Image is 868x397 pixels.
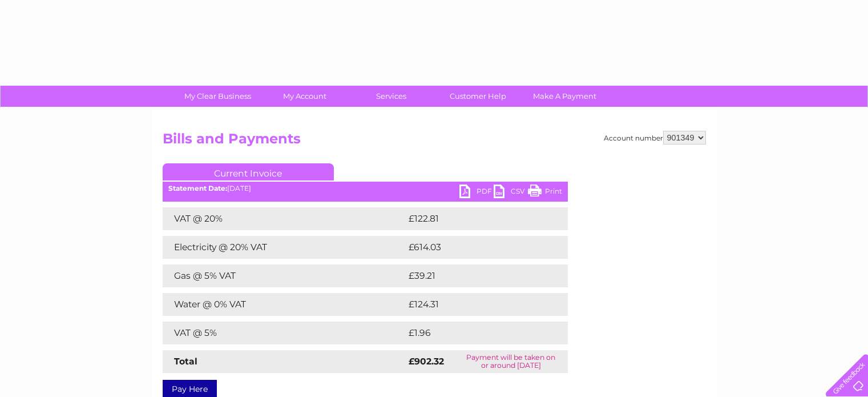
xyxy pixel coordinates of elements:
div: Account number [604,131,706,145]
a: PDF [459,185,494,201]
td: Payment will be taken on or around [DATE] [454,350,567,373]
strong: £902.32 [409,356,444,367]
a: My Clear Business [171,86,265,107]
td: VAT @ 5% [163,322,406,344]
td: VAT @ 20% [163,207,406,230]
td: £1.96 [406,322,540,344]
a: CSV [494,185,528,201]
td: Gas @ 5% VAT [163,264,406,287]
td: £614.03 [406,236,547,259]
a: Customer Help [431,86,525,107]
td: £39.21 [406,264,544,287]
a: My Account [257,86,352,107]
a: Current Invoice [163,163,334,181]
b: Statement Date: [168,184,227,193]
td: £122.81 [406,207,546,230]
a: Services [344,86,438,107]
h2: Bills and Payments [163,131,706,153]
td: Water @ 0% VAT [163,293,406,316]
strong: Total [174,356,197,367]
td: Electricity @ 20% VAT [163,236,406,259]
a: Print [528,185,562,201]
td: £124.31 [406,293,546,316]
a: Make A Payment [518,86,612,107]
div: [DATE] [163,185,568,193]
